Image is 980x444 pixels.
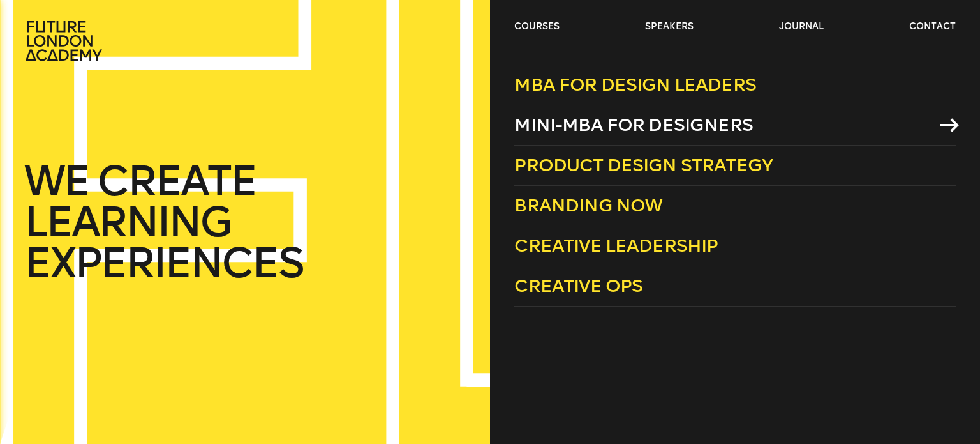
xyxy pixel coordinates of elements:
[514,195,662,216] span: Branding Now
[514,266,955,307] a: Creative Ops
[514,155,773,176] span: Product Design Strategy
[514,226,955,266] a: Creative Leadership
[514,65,955,105] a: MBA for Design Leaders
[514,114,753,135] span: Mini-MBA for Designers
[514,235,718,256] span: Creative Leadership
[909,20,956,33] a: contact
[514,275,642,296] span: Creative Ops
[514,105,955,146] a: Mini-MBA for Designers
[514,146,955,186] a: Product Design Strategy
[514,20,560,33] a: courses
[514,74,756,95] span: MBA for Design Leaders
[514,186,955,226] a: Branding Now
[779,20,824,33] a: journal
[645,20,694,33] a: speakers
